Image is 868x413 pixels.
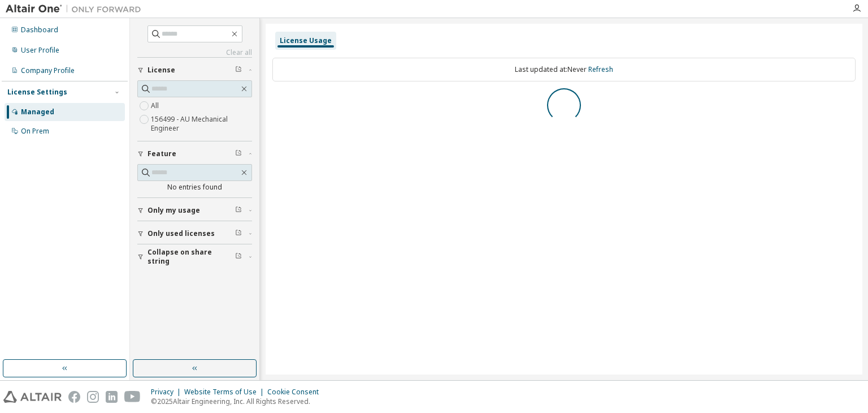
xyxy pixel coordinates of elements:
div: User Profile [21,46,59,55]
span: Only used licenses [147,229,215,238]
button: Feature [137,141,252,166]
span: License [147,66,175,75]
span: Clear filter [235,206,242,215]
img: youtube.svg [124,391,141,403]
span: Clear filter [235,252,242,261]
img: instagram.svg [87,391,99,403]
span: Clear filter [235,229,242,238]
img: facebook.svg [68,391,80,403]
div: License Usage [280,36,332,45]
span: Clear filter [235,66,242,75]
img: altair_logo.svg [3,391,62,403]
button: License [137,58,252,83]
label: 156499 - AU Mechanical Engineer [151,113,252,135]
div: No entries found [137,183,252,192]
div: Cookie Consent [267,388,325,397]
button: Only used licenses [137,221,252,246]
a: Clear all [137,48,252,57]
button: Collapse on share string [137,244,252,269]
div: Last updated at: Never [272,58,856,81]
div: Company Profile [21,66,75,75]
label: All [151,99,161,113]
div: License Settings [7,88,67,97]
div: Managed [21,107,54,117]
span: Feature [147,149,176,158]
a: Refresh [588,64,613,74]
span: Clear filter [235,149,242,158]
button: Only my usage [137,198,252,223]
div: On Prem [21,127,49,136]
img: linkedin.svg [106,391,118,403]
span: Collapse on share string [147,248,235,266]
div: Dashboard [21,25,58,35]
img: Altair One [6,3,147,15]
div: Website Terms of Use [184,388,267,397]
p: © 2025 Altair Engineering, Inc. All Rights Reserved. [151,397,325,406]
span: Only my usage [147,206,200,215]
div: Privacy [151,388,184,397]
